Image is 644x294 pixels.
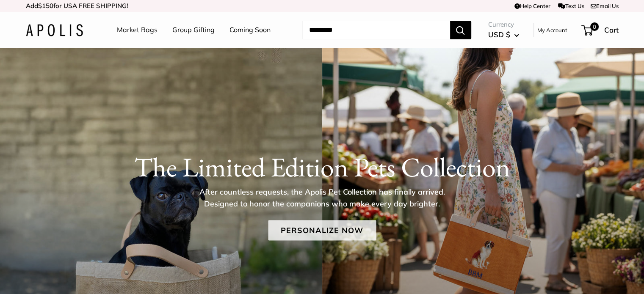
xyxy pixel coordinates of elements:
[558,3,584,9] a: Text Us
[591,3,619,9] a: Email Us
[604,25,619,34] span: Cart
[38,2,53,10] span: $150
[450,21,471,39] button: Search
[488,28,519,41] button: USD $
[537,25,567,35] a: My Account
[185,186,460,210] p: After countless requests, the Apolis Pet Collection has finally arrived. Designed to honor the co...
[172,24,215,36] a: Group Gifting
[590,22,598,31] span: 0
[582,23,619,37] a: 0 Cart
[488,19,519,30] span: Currency
[488,30,510,39] span: USD $
[26,151,619,183] h1: The Limited Edition Pets Collection
[302,21,450,39] input: Search...
[117,24,158,36] a: Market Bags
[26,24,83,36] img: Apolis
[514,3,550,9] a: Help Center
[268,220,376,241] a: Personalize Now
[229,24,271,36] a: Coming Soon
